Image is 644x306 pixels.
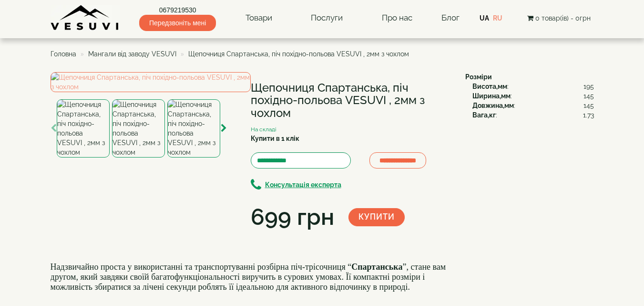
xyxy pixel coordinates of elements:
[472,111,496,119] b: Вага,кг
[524,13,593,23] button: 0 товар(ів) - 0грн
[188,50,409,58] span: Щепочниця Спартанська, піч похідно-польова VESUVI , 2мм з чохлом
[472,83,507,90] b: Висота,мм
[472,102,514,109] b: Довжина,мм
[472,91,594,101] div: :
[57,99,110,158] img: Щепочниця Спартанська, піч похідно-польова VESUVI , 2мм з чохлом
[51,5,120,31] img: Завод VESUVI
[251,201,334,233] div: 699 грн
[472,92,511,100] b: Ширина,мм
[348,208,405,226] button: Купити
[465,73,492,81] b: Розміри
[583,91,594,101] span: 145
[583,101,594,110] span: 145
[301,7,352,29] a: Послуги
[251,134,299,143] label: Купити в 1 клік
[472,82,594,91] div: :
[493,14,502,22] a: RU
[583,82,594,91] span: 195
[88,50,176,58] a: Мангали від заводу VESUVI
[372,7,422,29] a: Про нас
[236,7,282,29] a: Товари
[472,110,594,120] div: :
[112,99,165,158] img: Щепочниця Спартанська, піч похідно-польова VESUVI , 2мм з чохлом
[441,13,460,22] a: Блог
[139,5,216,15] a: 0679219530
[251,126,276,133] small: На складі
[535,14,591,22] span: 0 товар(ів) - 0грн
[480,14,489,22] a: UA
[139,15,216,31] span: Передзвоніть мені
[583,110,594,120] span: 1.73
[251,82,451,119] h1: Щепочниця Спартанська, піч похідно-польова VESUVI , 2мм з чохлом
[472,101,594,110] div: :
[51,50,76,58] a: Головна
[351,262,402,272] b: Спартанська
[167,99,220,158] img: Щепочниця Спартанська, піч похідно-польова VESUVI , 2мм з чохлом
[51,72,251,92] img: Щепочниця Спартанська, піч похідно-польова VESUVI , 2мм з чохлом
[51,262,446,292] font: Надзвичайно проста у використанні та транспортуванні розбірна піч-трісочниця “ ”, стане вам друго...
[265,181,341,189] b: Консультація експерта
